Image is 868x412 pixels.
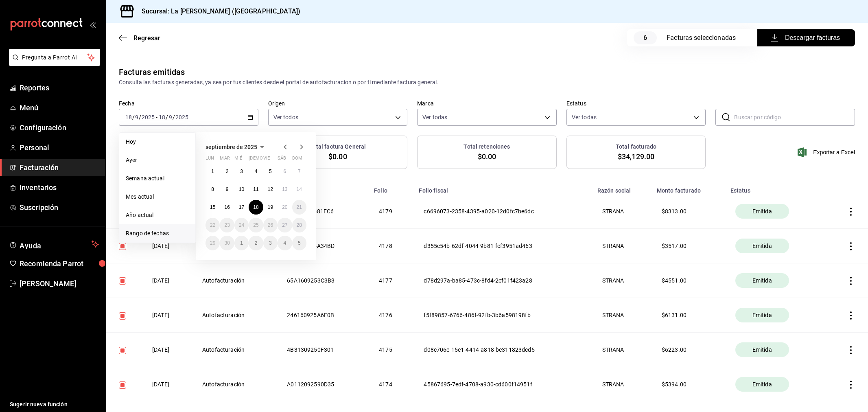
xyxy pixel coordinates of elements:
[220,182,234,197] button: 9 de septiembre de 2025
[652,367,726,402] th: $ 5394.00
[119,101,258,106] label: Fecha
[234,200,249,215] button: 17 de septiembre de 2025
[126,229,189,238] span: Rango de fechas
[206,218,220,232] button: 22 de septiembre de 2025
[158,114,166,121] input: --
[234,236,249,250] button: 1 de octubre de 2025
[278,164,292,179] button: 6 de septiembre de 2025
[634,31,657,44] span: 6
[240,169,243,174] abbr: 3 de septiembre de 2025
[749,276,775,285] span: Emitida
[142,333,192,367] th: [DATE]
[369,367,414,402] th: 4174
[20,162,99,173] span: Facturación
[20,142,99,153] span: Personal
[192,333,277,367] th: Autofacturación
[278,200,292,215] button: 20 de septiembre de 2025
[119,78,855,87] div: Consulta las facturas generadas, ya sea por tus clientes desde el portal de autofacturacion o por...
[206,236,220,250] button: 29 de septiembre de 2025
[292,182,306,197] button: 14 de septiembre de 2025
[292,218,306,232] button: 28 de septiembre de 2025
[618,151,654,162] span: $34,129.00
[277,298,369,333] th: 246160925A6F0B
[297,204,302,210] abbr: 21 de septiembre de 2025
[234,182,249,197] button: 10 de septiembre de 2025
[20,202,99,213] span: Suscripción
[278,156,286,164] abbr: sábado
[141,114,155,121] input: ----
[253,186,258,192] abbr: 11 de septiembre de 2025
[268,101,408,106] label: Origen
[142,367,192,402] th: [DATE]
[263,236,278,250] button: 3 de octubre de 2025
[20,258,99,269] span: Recomienda Parrot
[652,333,726,367] th: $ 6223.00
[269,240,272,246] abbr: 3 de octubre de 2025
[206,156,214,164] abbr: lunes
[166,114,168,121] span: /
[192,229,277,263] th: Autofacturación
[593,367,652,402] th: STRANA
[6,59,100,68] a: Pregunta a Parrot AI
[211,169,214,174] abbr: 1 de septiembre de 2025
[263,156,270,164] abbr: viernes
[572,113,597,121] span: Ver todas
[142,298,192,333] th: [DATE]
[263,182,278,197] button: 12 de septiembre de 2025
[206,142,267,152] button: septiembre de 2025
[255,240,258,246] abbr: 2 de octubre de 2025
[414,263,592,298] th: d78d297a-ba85-473c-8fd4-2cf01f423a28
[652,298,726,333] th: $ 6131.00
[263,164,278,179] button: 5 de septiembre de 2025
[652,263,726,298] th: $ 4551.00
[210,240,215,246] abbr: 29 de septiembre de 2025
[292,200,306,215] button: 21 de septiembre de 2025
[119,34,160,42] button: Regresar
[414,194,592,229] th: c6696073-2358-4395-a020-12d0fc7be6dc
[20,102,99,113] span: Menú
[220,164,234,179] button: 2 de septiembre de 2025
[369,333,414,367] th: 4175
[593,182,652,194] th: Razón social
[192,263,277,298] th: Autofacturación
[126,211,189,219] span: Año actual
[749,346,775,354] span: Emitida
[249,236,263,250] button: 2 de octubre de 2025
[799,147,855,157] span: Exportar a Excel
[593,194,652,229] th: STRANA
[263,200,278,215] button: 19 de septiembre de 2025
[277,333,369,367] th: 4B31309250F301
[414,367,592,402] th: 45867695-7edf-4708-a930-cd600f14951f
[652,229,726,263] th: $ 3517.00
[282,204,287,210] abbr: 20 de septiembre de 2025
[20,182,99,193] span: Inventarios
[255,169,258,174] abbr: 4 de septiembre de 2025
[249,200,263,215] button: 18 de septiembre de 2025
[173,114,175,121] span: /
[369,263,414,298] th: 4177
[414,182,592,194] th: Folio fiscal
[283,240,286,246] abbr: 4 de octubre de 2025
[772,33,840,43] span: Descargar facturas
[211,186,214,192] abbr: 8 de septiembre de 2025
[268,222,273,228] abbr: 26 de septiembre de 2025
[726,182,826,194] th: Estatus
[20,122,99,133] span: Configuración
[417,101,557,106] label: Marca
[369,182,414,194] th: Folio
[292,236,306,250] button: 5 de octubre de 2025
[226,186,229,192] abbr: 9 de septiembre de 2025
[734,109,855,125] input: Buscar por código
[206,164,220,179] button: 1 de septiembre de 2025
[192,298,277,333] th: Autofacturación
[192,367,277,402] th: Autofacturación
[234,156,242,164] abbr: miércoles
[142,263,192,298] th: [DATE]
[292,164,306,179] button: 7 de septiembre de 2025
[175,114,189,121] input: ----
[220,236,234,250] button: 30 de septiembre de 2025
[239,222,244,228] abbr: 24 de septiembre de 2025
[220,218,234,232] button: 23 de septiembre de 2025
[414,298,592,333] th: f5f89857-6766-486f-92fb-3b6a598198fb
[277,367,369,402] th: A0112092590D35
